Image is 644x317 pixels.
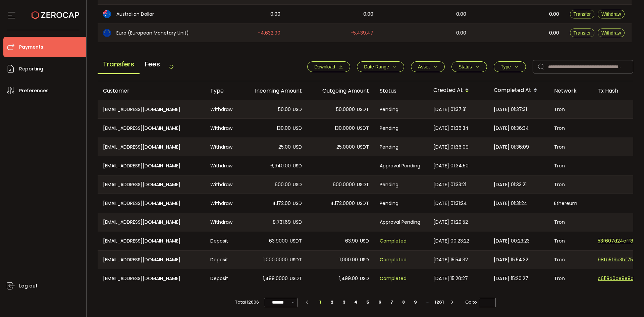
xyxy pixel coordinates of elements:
[19,64,43,74] span: Reporting
[398,298,410,307] li: 8
[314,64,335,69] span: Download
[549,231,592,250] div: Tron
[98,156,205,175] div: [EMAIL_ADDRESS][DOMAIN_NAME]
[258,29,280,37] span: -4,632.90
[574,11,591,17] span: Transfer
[103,29,111,37] img: eur_portfolio.svg
[433,200,467,207] span: [DATE] 01:31:24
[549,10,559,18] span: 0.00
[314,298,326,307] li: 1
[205,119,240,138] div: Withdraw
[598,10,625,18] button: Withdraw
[235,298,259,307] span: Total 12606
[335,124,355,132] span: 130.0000
[103,10,111,18] img: aud_portfolio.svg
[333,181,355,189] span: 600.0000
[263,256,288,264] span: 1,000.0000
[357,106,369,113] span: USDT
[374,87,428,95] div: Status
[98,194,205,213] div: [EMAIL_ADDRESS][DOMAIN_NAME]
[277,124,291,132] span: 130.00
[494,237,530,245] span: [DATE] 00:23:23
[278,143,291,151] span: 25.00
[357,181,369,189] span: USDT
[501,64,511,69] span: Type
[549,269,592,288] div: Tron
[549,138,592,156] div: Tron
[339,275,358,282] span: 1,499.00
[411,61,445,72] button: Asset
[433,181,466,189] span: [DATE] 01:33:21
[19,86,49,96] span: Preferences
[293,162,302,170] span: USD
[570,10,595,18] button: Transfer
[326,298,338,307] li: 2
[410,298,422,307] li: 9
[205,269,240,288] div: Deposit
[549,175,592,194] div: Tron
[433,298,445,307] li: 1261
[240,87,307,95] div: Incoming Amount
[494,143,529,151] span: [DATE] 01:36:09
[433,106,467,113] span: [DATE] 01:37:31
[418,64,430,69] span: Asset
[98,175,205,194] div: [EMAIL_ADDRESS][DOMAIN_NAME]
[357,61,404,72] button: Date Range
[380,237,407,245] span: Completed
[205,87,240,95] div: Type
[293,181,302,189] span: USD
[574,30,591,36] span: Transfer
[293,200,302,207] span: USD
[494,124,529,132] span: [DATE] 01:36:34
[269,237,288,245] span: 63.9000
[290,237,302,245] span: USDT
[433,162,469,170] span: [DATE] 01:34:50
[307,61,350,72] button: Download
[351,29,373,37] span: -5,439.47
[19,42,43,52] span: Payments
[205,231,240,250] div: Deposit
[360,237,369,245] span: USD
[140,55,165,73] span: Fees
[374,298,386,307] li: 6
[362,298,374,307] li: 5
[380,162,420,170] span: Approval Pending
[380,124,398,132] span: Pending
[205,156,240,175] div: Withdraw
[465,298,496,307] span: Go to
[380,218,420,226] span: Approval Pending
[380,256,407,264] span: Completed
[360,256,369,264] span: USD
[598,29,625,37] button: Withdraw
[116,11,154,18] span: Australian Dollar
[601,11,621,17] span: Withdraw
[116,30,189,37] span: Euro (European Monetary Unit)
[339,256,358,264] span: 1,000.00
[205,194,240,213] div: Withdraw
[549,119,592,138] div: Tron
[380,143,398,151] span: Pending
[273,218,291,226] span: 8,731.69
[336,143,355,151] span: 25.0000
[433,143,469,151] span: [DATE] 01:36:09
[451,61,487,72] button: Status
[98,251,205,269] div: [EMAIL_ADDRESS][DOMAIN_NAME]
[336,106,355,113] span: 50.0000
[275,181,291,189] span: 600.00
[428,85,488,96] div: Created At
[494,106,527,113] span: [DATE] 01:37:31
[270,10,280,18] span: 0.00
[293,124,302,132] span: USD
[549,100,592,118] div: Tron
[307,87,374,95] div: Outgoing Amount
[293,143,302,151] span: USD
[363,10,373,18] span: 0.00
[293,218,302,226] span: USD
[610,285,644,317] iframe: Chat Widget
[494,256,528,264] span: [DATE] 15:54:32
[330,200,355,207] span: 4,172.0000
[488,85,549,96] div: Completed At
[549,251,592,269] div: Tron
[205,251,240,269] div: Deposit
[433,256,468,264] span: [DATE] 15:54:32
